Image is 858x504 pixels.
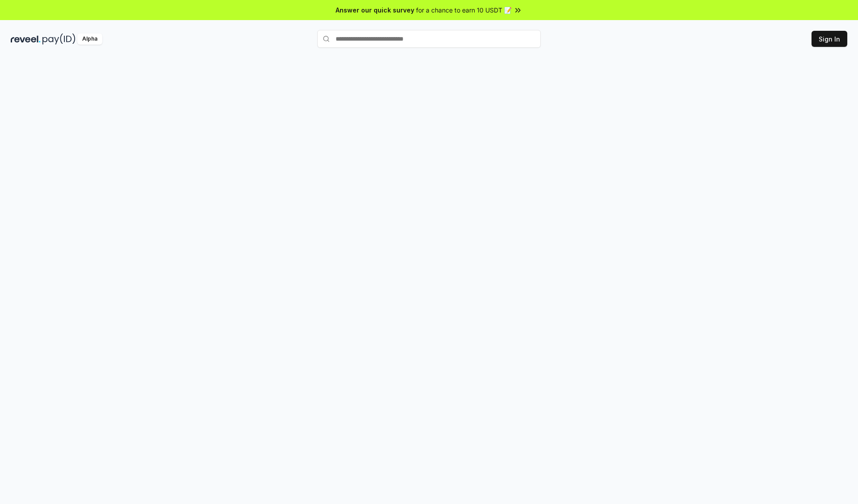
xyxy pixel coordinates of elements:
img: pay_id [42,33,76,45]
img: reveel_dark [11,33,41,45]
button: Sign In [812,31,847,47]
span: for a chance to earn 10 USDT 📝 [416,5,512,15]
span: Answer our quick survey [336,5,414,15]
div: Alpha [77,33,102,45]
